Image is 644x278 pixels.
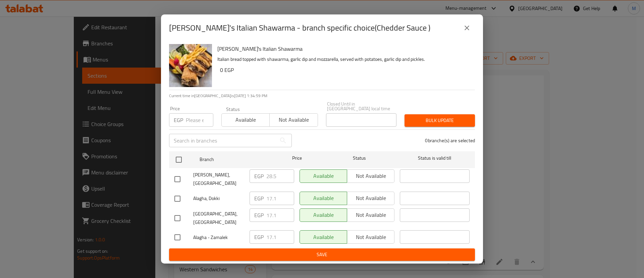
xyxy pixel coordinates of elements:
img: Maria's Italian Shawarma [169,44,212,87]
h2: [PERSON_NAME]'s Italian Shawarma - branch specific choice(Chedder Sauce ) [169,23,430,33]
span: Branch [200,155,269,164]
h6: [PERSON_NAME]'s Italian Shawarma [217,44,470,53]
span: Status [325,154,394,162]
p: Italian bread topped with shawarma, garlic dip and mozzarella, served with potatoes, garlic dip a... [217,55,470,64]
input: Please enter price [266,208,294,222]
span: Status is valid till [400,154,470,162]
input: Please enter price [266,169,294,183]
span: [GEOGRAPHIC_DATA], [GEOGRAPHIC_DATA] [193,210,244,227]
p: Current time in [GEOGRAPHIC_DATA] is [DATE] 1:34:59 PM [169,93,475,99]
h6: 0 EGP [220,65,470,75]
span: Bulk update [410,116,470,125]
p: EGP [254,233,264,241]
p: EGP [254,194,264,202]
span: Not available [272,115,315,125]
span: Available [224,115,267,125]
span: Alagha, Dokki [193,194,244,203]
input: Please enter price [186,113,213,127]
span: [PERSON_NAME], [GEOGRAPHIC_DATA] [193,171,244,188]
button: close [459,20,475,36]
p: EGP [254,211,264,219]
button: Available [221,113,270,127]
button: Bulk update [405,114,475,127]
span: Alagha - Zamalek [193,233,244,242]
p: EGP [174,116,183,124]
p: EGP [254,172,264,180]
input: Please enter price [266,230,294,244]
button: Not available [269,113,318,127]
input: Search in branches [169,134,276,147]
button: Save [169,248,475,261]
p: 0 branche(s) are selected [425,137,475,144]
span: Save [174,250,470,259]
input: Please enter price [266,192,294,205]
span: Price [275,154,319,162]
